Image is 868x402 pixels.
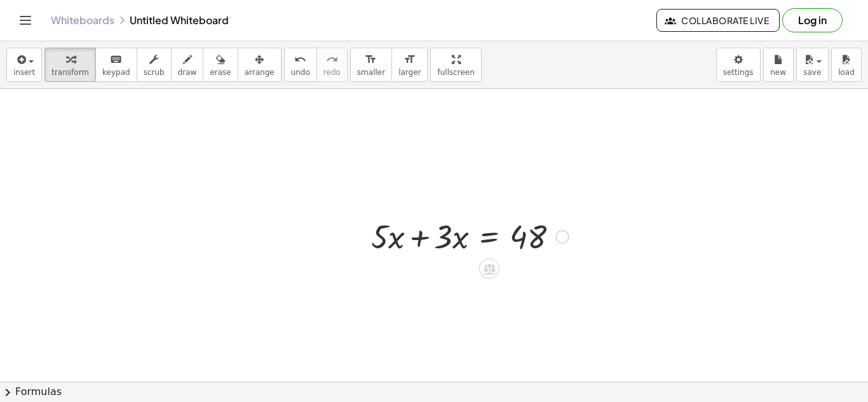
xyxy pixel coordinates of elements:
span: undo [291,68,310,77]
button: draw [171,48,204,82]
button: Log in [782,8,843,32]
button: keyboardkeypad [95,48,137,82]
button: transform [44,48,96,82]
span: erase [210,68,231,77]
button: redoredo [316,48,348,82]
span: fullscreen [437,68,474,77]
span: smaller [357,68,385,77]
span: larger [398,68,421,77]
span: load [838,68,855,77]
button: Toggle navigation [15,10,36,30]
span: keypad [102,68,130,77]
button: scrub [137,48,172,82]
i: redo [326,52,338,67]
button: new [763,48,794,82]
span: redo [323,68,341,77]
span: transform [51,68,89,77]
span: insert [13,68,35,77]
button: arrange [238,48,281,82]
div: Apply the same math to both sides of the equation [479,258,499,279]
button: load [831,48,862,82]
span: new [770,68,786,77]
i: undo [294,52,306,67]
i: keyboard [110,52,122,67]
span: arrange [245,68,275,77]
span: Collaborate Live [667,15,769,26]
button: Collaborate Live [656,9,780,32]
a: Whiteboards [51,14,114,27]
span: settings [723,68,754,77]
button: insert [6,48,42,82]
button: format_sizelarger [391,48,428,82]
i: format_size [365,52,377,67]
button: fullscreen [430,48,481,82]
button: settings [716,48,761,82]
i: format_size [403,52,416,67]
button: undoundo [284,48,317,82]
button: format_sizesmaller [350,48,392,82]
span: scrub [144,68,165,77]
span: draw [178,68,197,77]
span: save [803,68,821,77]
button: save [796,48,829,82]
button: erase [203,48,238,82]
